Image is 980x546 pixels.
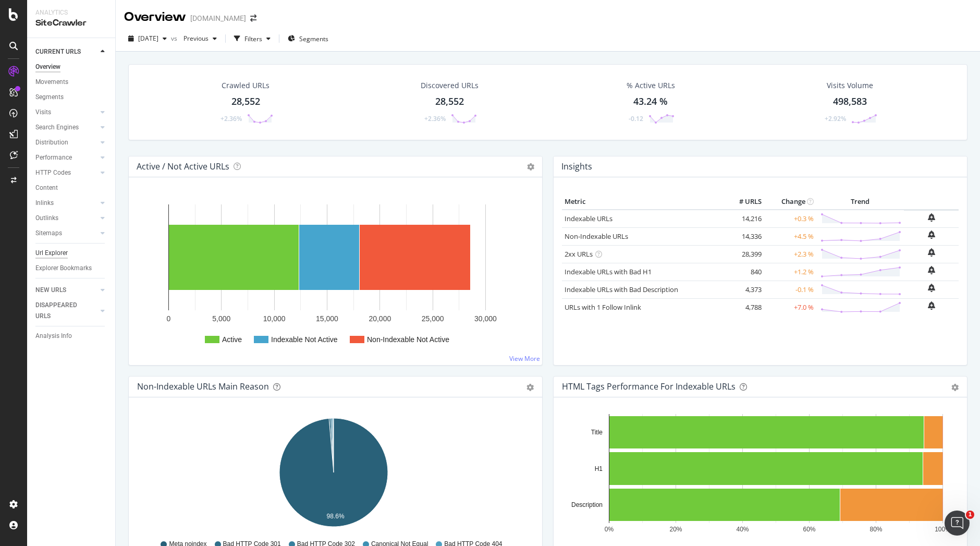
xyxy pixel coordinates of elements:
th: Trend [816,194,904,210]
text: 20% [669,526,682,533]
button: Segments [284,30,333,47]
div: [DOMAIN_NAME] [190,13,246,23]
div: -0.12 [629,114,643,123]
a: View More [509,354,540,363]
text: 100% [935,526,951,533]
div: +2.36% [220,114,242,123]
div: bell-plus [928,266,935,274]
div: SiteCrawler [35,17,107,29]
div: bell-plus [928,248,935,257]
div: Sitemaps [35,228,62,239]
div: Search Engines [35,122,79,133]
div: Segments [35,92,64,103]
a: Overview [35,62,108,72]
a: Search Engines [35,122,97,133]
span: vs [171,34,179,43]
td: 14,336 [722,227,764,245]
td: 14,216 [722,210,764,228]
a: HTTP Codes [35,167,97,178]
a: Sitemaps [35,228,97,239]
td: +2.3 % [764,245,816,263]
text: 98.6% [327,513,345,520]
td: +1.2 % [764,263,816,281]
svg: A chart. [137,194,534,357]
td: 4,373 [722,281,764,298]
h4: Insights [561,160,592,174]
td: -0.1 % [764,281,816,298]
a: DISAPPEARED URLS [35,300,97,322]
button: Previous [179,30,221,47]
text: Non-Indexable Not Active [367,335,449,344]
div: Content [35,183,58,193]
text: 0% [605,526,614,533]
a: Explorer Bookmarks [35,263,108,274]
div: Overview [124,8,186,26]
a: Indexable URLs with Bad H1 [565,267,652,276]
text: 0 [167,314,171,323]
text: Indexable Not Active [271,335,338,344]
text: Description [571,501,603,508]
text: 60% [803,526,815,533]
a: Indexable URLs with Bad Description [565,285,678,294]
div: Inlinks [35,198,54,209]
a: 2xx URLs [565,249,593,259]
text: 15,000 [316,314,338,323]
div: NEW URLS [35,285,66,296]
a: Distribution [35,137,97,148]
td: +0.3 % [764,210,816,228]
div: 43.24 % [633,95,668,108]
span: Segments [299,34,328,43]
div: gear [951,384,959,391]
text: H1 [595,465,603,472]
text: Title [591,429,603,436]
a: Segments [35,92,108,103]
div: Visits [35,107,51,118]
div: DISAPPEARED URLS [35,300,88,322]
div: bell-plus [928,230,935,239]
div: Outlinks [35,213,58,224]
th: Metric [562,194,722,210]
div: bell-plus [928,284,935,292]
div: Visits Volume [827,80,873,91]
text: 30,000 [474,314,497,323]
td: +4.5 % [764,227,816,245]
div: A chart. [137,414,530,535]
a: NEW URLS [35,285,97,296]
a: Movements [35,77,108,88]
span: 2025 Sep. 14th [138,34,158,43]
text: 25,000 [422,314,444,323]
div: HTML Tags Performance for Indexable URLs [562,381,736,392]
div: Discovered URLs [421,80,479,91]
div: arrow-right-arrow-left [250,15,256,22]
div: gear [526,384,534,391]
button: Filters [230,30,275,47]
button: [DATE] [124,30,171,47]
text: 80% [869,526,882,533]
div: Overview [35,62,60,72]
div: Performance [35,152,72,163]
a: Visits [35,107,97,118]
text: 10,000 [263,314,286,323]
div: +2.92% [825,114,846,123]
span: 1 [966,511,974,519]
td: 840 [722,263,764,281]
a: CURRENT URLS [35,46,97,57]
a: Inlinks [35,198,97,209]
div: Non-Indexable URLs Main Reason [137,381,269,392]
td: 28,399 [722,245,764,263]
div: Filters [244,34,262,43]
a: Non-Indexable URLs [565,232,628,241]
div: bell-plus [928,213,935,222]
span: Previous [179,34,209,43]
div: Analytics [35,8,107,17]
div: % Active URLs [627,80,675,91]
a: Content [35,183,108,193]
svg: A chart. [562,414,955,535]
a: Performance [35,152,97,163]
div: HTTP Codes [35,167,71,178]
div: CURRENT URLS [35,46,81,57]
div: +2.36% [424,114,446,123]
div: bell-plus [928,301,935,310]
